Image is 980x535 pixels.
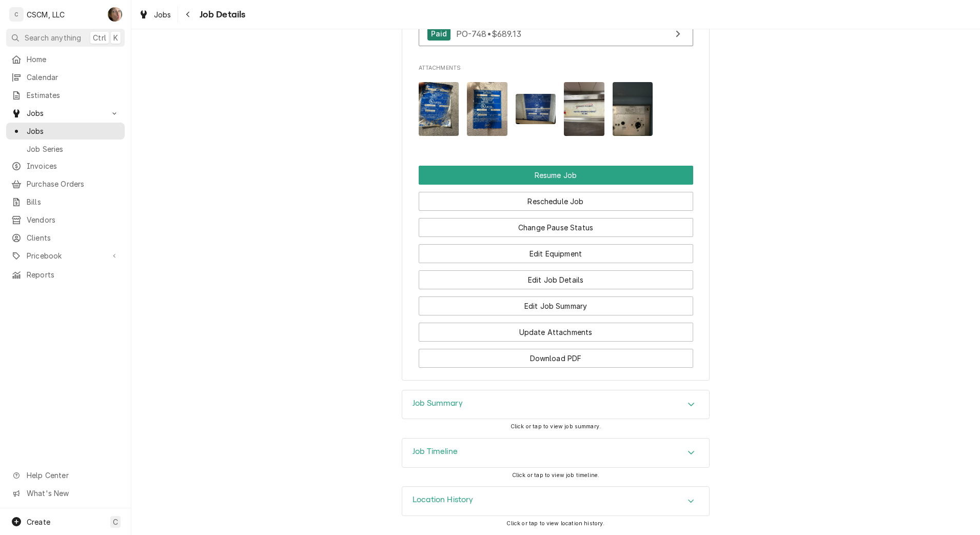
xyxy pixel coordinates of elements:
span: Reports [27,269,120,280]
button: Edit Equipment [419,244,693,263]
div: Button Group Row [419,342,693,368]
button: Update Attachments [419,323,693,342]
span: Bills [27,196,120,207]
span: Job Series [27,144,120,154]
div: Serra Heyen's Avatar [108,7,122,22]
a: Jobs [134,6,175,23]
span: K [113,32,118,43]
a: Vendors [6,211,125,228]
div: Button Group Row [419,211,693,237]
div: Button Group [419,166,693,368]
span: Job Details [197,8,246,22]
span: PO-748 • $689.13 [456,28,521,38]
span: Attachments [419,64,693,72]
img: HBN9T5zTTTqrE4r3OAeV [516,94,556,124]
span: Attachments [419,74,693,144]
div: Accordion Header [402,487,709,516]
img: sV3G44OuTVW9AFgKf7Ua [564,82,604,136]
a: Reports [6,266,125,283]
span: Pricebook [27,250,104,261]
span: Click or tap to view location history. [506,520,604,527]
div: Job Summary [402,390,710,420]
button: Navigate back [180,6,197,23]
button: Reschedule Job [419,192,693,211]
a: Go to Jobs [6,105,125,122]
div: Button Group Row [419,263,693,289]
div: Accordion Header [402,390,709,419]
a: Jobs [6,123,125,140]
div: SH [108,7,122,22]
span: What's New [27,488,119,499]
span: Estimates [27,90,120,101]
button: Search anythingCtrlK [6,29,125,47]
div: Attachments [419,64,693,144]
button: Change Pause Status [419,218,693,237]
button: Accordion Details Expand Trigger [402,439,709,467]
a: Estimates [6,87,125,104]
a: Invoices [6,157,125,174]
span: Invoices [27,161,120,171]
span: Jobs [27,126,120,136]
img: cVsvZEuDTZaj9zsmED4W [467,82,507,136]
span: Vendors [27,214,120,225]
div: Button Group Row [419,166,693,185]
h3: Job Summary [413,399,463,408]
div: Accordion Header [402,439,709,467]
div: Job Timeline [402,438,710,468]
button: Accordion Details Expand Trigger [402,487,709,516]
span: Clients [27,232,120,243]
a: Go to Help Center [6,467,125,484]
span: Click or tap to view job summary. [511,423,601,430]
span: Create [27,518,50,526]
img: LKxemANQ9CrTm8EsQAZb [419,82,459,136]
span: Jobs [154,9,171,20]
span: Home [27,54,120,65]
button: Accordion Details Expand Trigger [402,390,709,419]
span: Jobs [27,108,104,118]
span: Help Center [27,470,119,481]
h3: Job Timeline [413,447,458,457]
div: C [9,7,24,22]
a: Job Series [6,141,125,157]
h3: Location History [413,495,474,505]
a: Purchase Orders [6,175,125,192]
button: Download PDF [419,349,693,368]
div: Location History [402,486,710,516]
a: Go to What's New [6,485,125,502]
a: Bills [6,193,125,210]
div: Button Group Row [419,315,693,342]
div: Paid [427,27,451,41]
span: Search anything [25,32,81,43]
a: Calendar [6,69,125,86]
span: Click or tap to view job timeline. [512,472,599,479]
span: Purchase Orders [27,179,120,189]
a: Home [6,51,125,68]
span: Ctrl [93,32,106,43]
a: Clients [6,229,125,246]
a: Go to Pricebook [6,247,125,264]
button: Resume Job [419,166,693,185]
a: View Purchase Order [419,22,693,47]
img: DDtmSLWwRZGM3PkAGL9D [613,82,653,136]
div: Button Group Row [419,185,693,211]
button: Edit Job Summary [419,296,693,315]
span: Calendar [27,72,120,83]
div: CSCM, LLC [27,9,65,20]
div: Button Group Row [419,237,693,263]
span: C [113,517,118,527]
div: Button Group Row [419,289,693,315]
button: Edit Job Details [419,270,693,289]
